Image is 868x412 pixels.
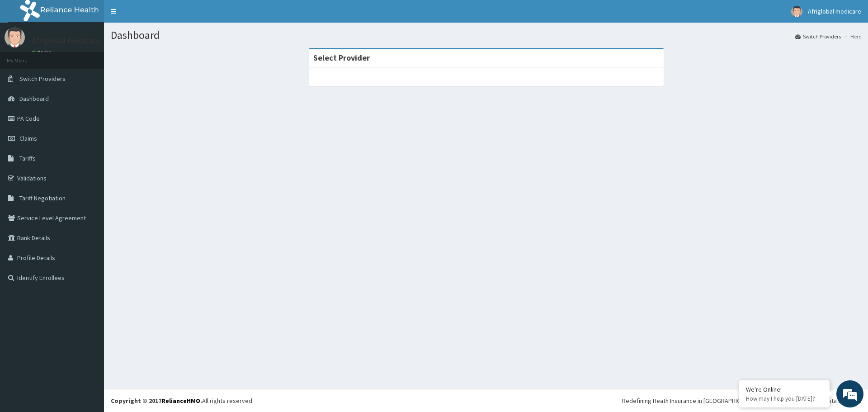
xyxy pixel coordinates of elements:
[808,7,861,15] span: Afriglobal medicare
[746,385,823,393] div: We're Online!
[32,49,53,56] a: Online
[791,6,802,17] img: User Image
[19,154,36,162] span: Tariffs
[19,194,66,202] span: Tariff Negotiation
[19,134,37,142] span: Claims
[313,52,370,63] strong: Select Provider
[746,395,823,403] p: How may I help you today?
[622,396,861,405] div: Redefining Heath Insurance in [GEOGRAPHIC_DATA] using Telemedicine and Data Science!
[842,33,861,40] li: Here
[795,33,841,40] a: Switch Providers
[161,397,200,405] a: RelianceHMO
[111,29,861,41] h1: Dashboard
[19,95,49,103] span: Dashboard
[5,27,25,47] img: User Image
[32,37,100,45] p: Afriglobal medicare
[19,75,66,83] span: Switch Providers
[111,397,202,405] strong: Copyright © 2017 .
[104,389,868,412] footer: All rights reserved.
